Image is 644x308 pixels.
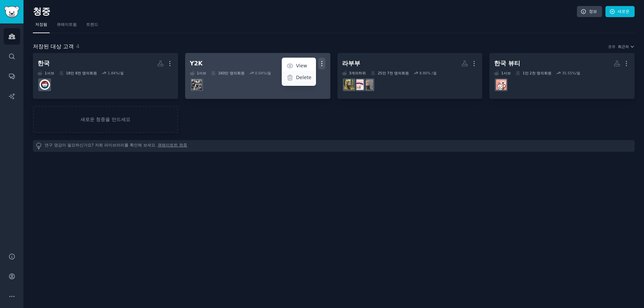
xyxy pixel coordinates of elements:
[80,117,130,122] font: 새로운 청중을 만드세요
[378,71,401,75] font: 25만 7천 명의
[337,53,483,99] a: 라부부3개의하위25만 7천 명의회원8.80% /월라부드롭스팝마트컬렉터스라부부
[359,71,366,75] font: 하위
[296,74,311,81] p: Delete
[47,71,54,75] font: 서브
[503,71,511,75] font: 서브
[197,71,199,75] font: 1
[255,71,263,75] font: 0.04
[618,45,629,49] font: 최근의
[342,60,360,67] font: 라부부
[351,71,359,75] font: 개의
[618,9,630,14] font: 새로운
[35,22,47,27] font: 저장됨
[263,71,271,75] font: %/월
[90,71,97,75] font: 회원
[501,71,503,75] font: 1
[45,143,157,147] font: 연구 영감이 필요하신가요? 저희 라이브러리를 확인해 보세요.
[185,53,330,99] a: Y2KViewDelete1서브160만 명의회원0.04%/월빈티지 패션
[33,53,178,99] a: 한국1서브18만 8천 명의회원1.84%/월한국여행
[4,6,19,18] img: GummySearch 로고
[589,9,597,14] font: 정보
[489,53,635,99] a: 한국 뷰티1서브1만 2천 명의회원35.55%/월한국서울뷰티
[296,62,307,69] p: View
[605,6,635,17] a: 새로운
[190,60,203,67] font: Y2K
[76,43,79,50] font: 4
[57,22,77,27] font: 큐레이트됨
[572,71,581,75] font: %/월
[562,71,572,75] font: 35.55
[618,44,635,49] button: 최근의
[158,142,187,149] a: 큐레이트된 청중
[158,143,187,147] font: 큐레이트된 청중
[344,79,354,90] img: 라부부
[577,6,602,17] a: 정보
[283,59,315,73] a: View
[199,71,206,75] font: 서브
[523,71,544,75] font: 1만 2천 명의
[38,60,50,67] font: 한국
[496,79,506,90] img: 한국서울뷰티
[427,71,437,75] font: % /월
[84,19,101,33] a: 트렌드
[237,71,245,75] font: 회원
[54,19,79,33] a: 큐레이트됨
[108,71,115,75] font: 1.84
[494,60,520,67] font: 한국 뷰티
[33,106,178,133] a: 새로운 청중을 만드세요
[115,71,124,75] font: %/월
[45,71,47,75] font: 1
[86,22,98,27] font: 트렌드
[363,79,373,90] img: 라부드롭스
[40,79,50,90] img: 한국여행
[608,45,615,49] font: 종류
[192,79,202,90] img: 빈티지 패션
[33,19,50,33] a: 저장됨
[401,71,409,75] font: 회원
[33,43,74,50] font: 저장된 대상 고객
[349,71,352,75] font: 3
[218,71,237,75] font: 160만 명의
[66,71,90,75] font: 18만 8천 명의
[33,6,50,16] font: 청중
[544,71,551,75] font: 회원
[353,79,364,90] img: 팝마트컬렉터스
[419,71,427,75] font: 8.80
